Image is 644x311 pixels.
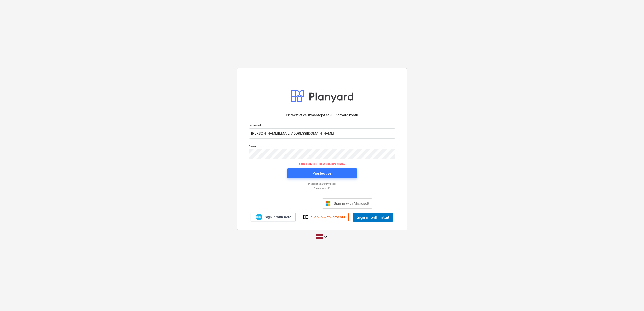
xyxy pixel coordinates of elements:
p: Pierakstieties, izmantojot savu Planyard kontu [249,113,395,118]
p: Lietotājvārds [249,124,395,128]
i: keyboard_arrow_down [323,234,329,240]
p: Sesija beigusies. Piesakieties, lai turpinātu. [246,162,398,165]
span: Sign in with Procore [311,215,345,219]
a: Sign in with Procore [300,213,349,221]
button: Pieslēgties [287,168,357,178]
div: Pieslēgties [312,170,331,177]
span: Sign in with Xero [265,215,291,219]
input: Lietotājvārds [249,128,395,139]
iframe: Sign in with Google Button [269,198,321,209]
a: Aizmirsi paroli? [246,186,398,190]
a: Sign in with Xero [251,213,296,221]
img: Xero logo [256,214,262,220]
p: Parole [249,145,395,149]
span: Sign in with Microsoft [333,201,369,205]
a: Piesakieties ar burvju saiti [246,182,398,185]
img: Microsoft logo [325,201,330,206]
